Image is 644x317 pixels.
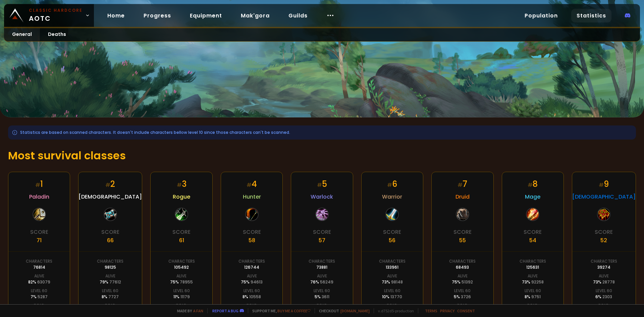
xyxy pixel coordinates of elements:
div: 73 % [593,279,615,285]
div: Dead [34,303,45,309]
div: Dead [598,303,609,309]
span: Checkout [315,308,370,313]
a: Guilds [283,9,313,22]
div: 5 % [454,294,471,300]
div: 11 % [173,294,190,300]
div: 7 [458,178,467,190]
div: 8 % [243,294,261,300]
div: Characters [168,258,195,264]
div: Alive [599,273,609,279]
div: 75 % [170,279,193,285]
div: Alive [458,273,468,279]
small: # [458,181,463,189]
small: # [317,181,322,189]
div: Level 60 [102,288,118,294]
span: [DEMOGRAPHIC_DATA] [572,193,636,201]
div: Characters [97,258,123,264]
span: 3726 [461,294,471,300]
div: Alive [105,273,115,279]
span: 63079 [37,279,50,285]
a: a fan [193,308,203,313]
div: Statistics are based on scanned characters. It doesn't include characters bellow level 10 since t... [8,125,636,140]
div: Characters [591,258,617,264]
span: Warrior [382,193,402,201]
div: 1 [35,178,43,190]
div: 82 % [28,279,50,285]
div: 6 % [595,294,612,300]
div: Dead [387,303,397,309]
div: 55 [459,236,466,245]
div: Alive [528,273,538,279]
span: Hunter [243,193,261,201]
div: Characters [238,258,265,264]
a: Mak'gora [235,9,275,22]
div: Alive [317,273,327,279]
div: Alive [176,273,186,279]
div: 8 [528,178,538,190]
span: 78955 [180,279,193,285]
div: 73 % [522,279,544,285]
span: 2303 [602,294,612,300]
div: Characters [26,258,52,264]
span: 3611 [322,294,329,300]
div: Dead [527,303,538,309]
div: Alive [34,273,44,279]
span: 11179 [180,294,190,300]
a: Progress [138,9,176,22]
div: Score [30,228,48,236]
div: Score [172,228,191,236]
div: Alive [247,273,257,279]
div: 68493 [456,264,469,270]
span: 56249 [320,279,333,285]
div: Characters [379,258,406,264]
a: General [4,28,40,41]
div: Score [383,228,401,236]
small: # [247,181,252,189]
div: 8 % [102,294,119,300]
div: Level 60 [525,288,541,294]
div: Score [524,228,542,236]
div: Score [453,228,472,236]
small: # [599,181,604,189]
div: Level 60 [31,288,47,294]
small: # [105,181,110,189]
div: Level 60 [596,288,612,294]
div: Characters [520,258,546,264]
small: Classic Hardcore [29,7,83,13]
span: Paladin [29,193,49,201]
a: Classic HardcoreAOTC [4,4,94,27]
div: 66 [107,236,114,245]
div: Dead [105,303,116,309]
span: Mage [525,193,540,201]
span: 9751 [531,294,541,300]
div: Score [243,228,261,236]
div: Level 60 [173,288,190,294]
a: Consent [457,308,475,313]
span: 28778 [602,279,615,285]
div: 76 % [310,279,333,285]
a: Statistics [571,9,611,22]
span: Druid [455,193,470,201]
span: 13770 [390,294,402,300]
small: # [177,181,182,189]
div: 39274 [597,264,610,270]
div: 79 % [100,279,121,285]
div: 2 [105,178,115,190]
div: 56 [389,236,395,245]
div: 9 [599,178,609,190]
div: 5 % [315,294,329,300]
span: AOTC [29,7,83,23]
div: Level 60 [244,288,260,294]
span: 94613 [251,279,263,285]
div: Level 60 [454,288,471,294]
span: 10558 [249,294,261,300]
div: 126744 [244,264,259,270]
div: Level 60 [384,288,400,294]
div: 75 % [241,279,263,285]
a: Deaths [40,28,74,41]
span: Made by [173,308,203,313]
a: Home [102,9,130,22]
div: 98125 [105,264,116,270]
div: 125631 [526,264,539,270]
div: Alive [387,273,397,279]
